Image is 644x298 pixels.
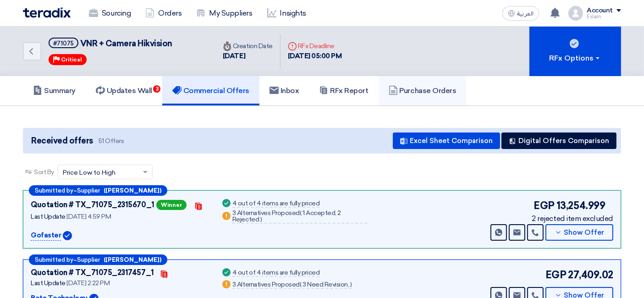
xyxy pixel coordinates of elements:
span: 51 Offers [99,137,124,145]
span: [DATE] 4:59 PM [66,213,111,221]
div: 4 out of 4 items are fully priced [232,200,319,208]
h5: Purchase Orders [389,86,457,95]
span: EGP [545,267,567,282]
a: Sourcing [82,3,138,23]
div: Eslam [587,14,621,19]
span: Received offers [31,135,93,147]
div: 3 Alternatives Proposed [232,281,352,289]
h5: RFx Report [319,86,368,95]
button: RFx Options [529,27,621,76]
div: RFx Options [550,53,601,64]
span: 13,254.999 [556,198,605,213]
div: Account [587,7,613,15]
a: Summary [23,76,86,105]
span: العربية [517,11,534,17]
span: Supplier [77,257,100,263]
h5: Updates Wall [96,86,152,95]
span: EGP [534,198,555,213]
div: – [29,185,167,196]
div: #71075 [53,40,74,46]
a: Inbox [259,76,309,105]
button: Excel Sheet Comparison [393,132,500,149]
div: Quotation # TX_71075_2317457_1 [31,267,154,278]
a: Orders [138,3,189,23]
div: [DATE] 05:00 PM [288,51,342,61]
span: ) [350,281,352,288]
span: 27,409.02 [568,267,613,282]
div: 2 rejected item excluded [532,213,613,224]
b: ([PERSON_NAME]) [104,257,161,263]
span: 1 Accepted, [303,209,336,217]
b: ([PERSON_NAME]) [104,188,161,193]
h5: VNR + Camera Hikvision [49,38,172,49]
span: Last Update [31,213,66,221]
span: VNR + Camera Hikvision [80,39,172,49]
span: Critical [61,56,82,63]
button: العربية [502,6,539,21]
span: ) [260,215,262,223]
img: Teradix logo [23,7,71,18]
span: Price Low to High [63,168,116,177]
a: Updates Wall3 [86,76,162,105]
h5: Summary [33,86,76,95]
img: profile_test.png [568,6,583,21]
span: 3 Need Revision, [303,281,349,288]
div: Quotation # TX_71075_2315670_1 [31,199,154,210]
a: Insights [260,3,314,23]
span: ( [300,281,302,288]
div: Creation Date [223,41,273,51]
span: 2 Rejected [232,209,341,223]
span: Show Offer [564,229,605,236]
img: Verified Account [63,231,72,240]
h5: Inbox [270,86,299,95]
span: ( [300,209,302,217]
span: [DATE] 2:22 PM [66,279,110,287]
a: Commercial Offers [162,76,259,105]
span: Supplier [77,188,100,193]
div: [DATE] [223,51,273,61]
div: RFx Deadline [288,41,342,51]
div: – [29,254,167,265]
p: Gofaster [31,230,61,241]
span: 3 [153,85,160,93]
span: Sort By [34,167,54,177]
a: RFx Report [309,76,378,105]
a: My Suppliers [189,3,259,23]
div: 3 Alternatives Proposed [232,210,367,224]
div: 4 out of 4 items are fully priced [232,270,319,277]
span: Last Update [31,279,66,287]
span: Submitted by [35,188,73,193]
a: Purchase Orders [379,76,467,105]
button: Digital Offers Comparison [501,132,616,149]
button: Show Offer [545,224,613,241]
span: Winner [156,200,187,210]
h5: Commercial Offers [172,86,249,95]
span: Submitted by [35,257,73,263]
